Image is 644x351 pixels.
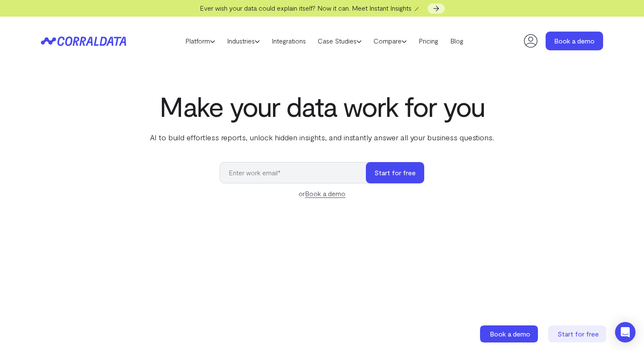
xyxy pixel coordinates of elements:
div: Open Intercom Messenger [615,322,635,342]
a: Book a demo [546,32,603,50]
a: Platform [179,35,221,47]
a: Blog [444,35,469,47]
a: Compare [368,35,413,47]
a: Book a demo [480,325,540,342]
span: Book a demo [490,330,530,338]
a: Book a demo [305,189,345,198]
p: AI to build effortless reports, unlock hidden insights, and instantly answer all your business qu... [148,132,496,143]
a: Integrations [266,35,312,47]
a: Start for free [548,325,608,342]
a: Pricing [413,35,444,47]
div: or [220,189,424,199]
span: Start for free [558,330,599,338]
span: Ever wish your data could explain itself? Now it can. Meet Instant Insights 🪄 [200,4,422,12]
a: Case Studies [312,35,368,47]
h1: Make your data work for you [148,91,496,122]
button: Start for free [366,162,424,183]
a: Industries [221,35,266,47]
input: Enter work email* [220,162,374,183]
